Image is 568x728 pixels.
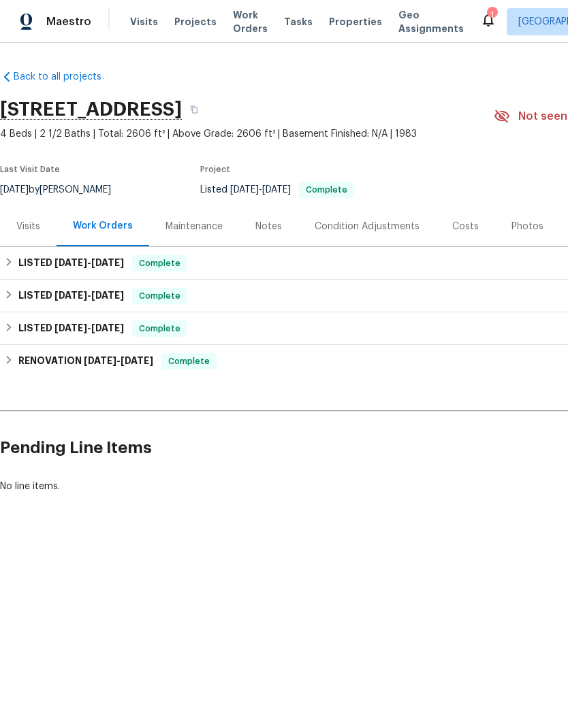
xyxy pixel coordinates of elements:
[182,97,206,122] button: Copy Address
[200,165,230,173] span: Project
[91,258,124,267] span: [DATE]
[84,356,116,365] span: [DATE]
[398,8,464,35] span: Geo Assignments
[16,220,40,233] div: Visits
[230,185,259,195] span: [DATE]
[487,8,496,22] div: 1
[91,323,124,333] span: [DATE]
[230,185,291,195] span: -
[255,220,282,233] div: Notes
[91,291,124,300] span: [DATE]
[200,185,354,195] span: Listed
[121,356,153,365] span: [DATE]
[452,220,479,233] div: Costs
[284,17,313,27] span: Tasks
[315,220,420,233] div: Condition Adjustments
[18,288,124,304] h6: LISTED
[163,354,215,368] span: Complete
[133,322,186,335] span: Complete
[54,258,87,267] span: [DATE]
[73,219,133,233] div: Work Orders
[133,289,186,303] span: Complete
[54,291,87,300] span: [DATE]
[54,291,124,300] span: -
[133,257,186,270] span: Complete
[18,320,124,337] h6: LISTED
[54,323,124,333] span: -
[329,15,382,29] span: Properties
[165,220,223,233] div: Maintenance
[233,8,268,35] span: Work Orders
[130,15,158,29] span: Visits
[46,15,91,29] span: Maestro
[54,258,124,267] span: -
[511,220,543,233] div: Photos
[18,255,124,271] h6: LISTED
[262,185,291,195] span: [DATE]
[18,353,153,369] h6: RENOVATION
[54,323,87,333] span: [DATE]
[174,15,217,29] span: Projects
[84,356,153,365] span: -
[300,186,353,194] span: Complete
